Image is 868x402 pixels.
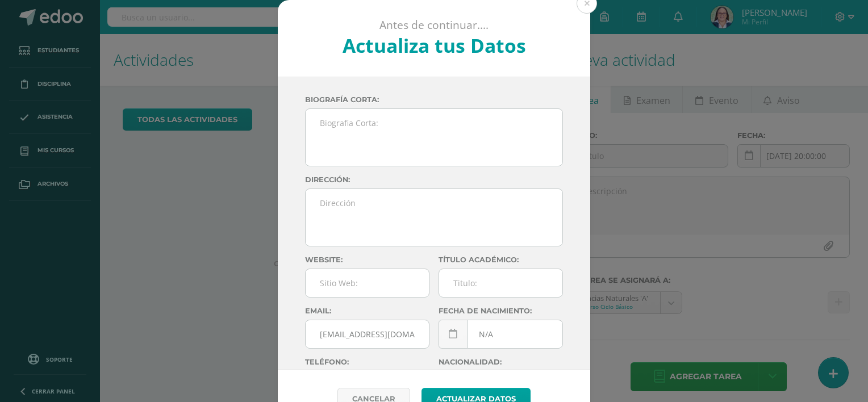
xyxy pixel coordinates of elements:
[439,320,562,348] input: Fecha de Nacimiento:
[439,269,562,297] input: Titulo:
[305,358,429,366] label: Teléfono:
[308,32,560,58] h2: Actualiza tus Datos
[305,256,429,264] label: Website:
[439,358,563,366] label: Nacionalidad:
[439,256,563,264] label: Título académico:
[305,175,563,184] label: Dirección:
[305,307,429,315] label: Email:
[306,320,429,348] input: Correo Electronico:
[305,95,563,104] label: Biografía corta:
[308,18,560,32] p: Antes de continuar....
[306,269,429,297] input: Sitio Web:
[439,307,563,315] label: Fecha de nacimiento:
